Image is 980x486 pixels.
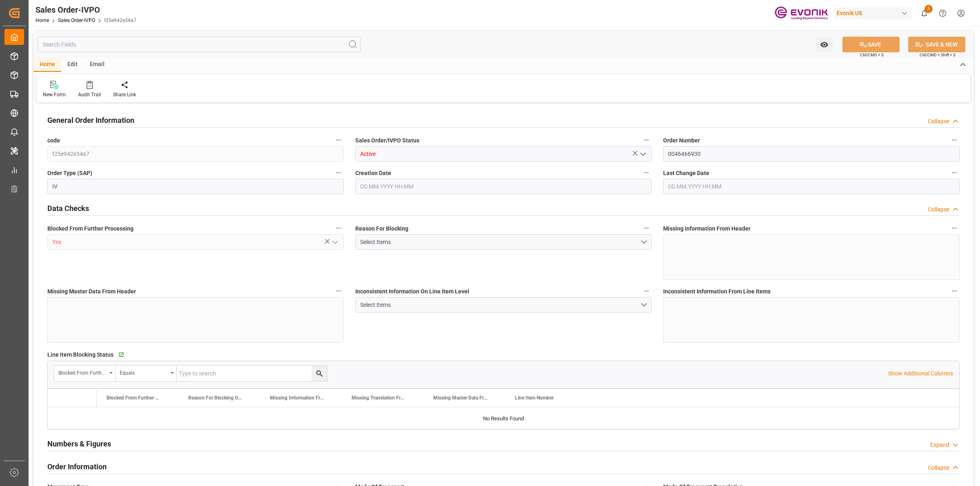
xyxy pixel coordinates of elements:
[47,461,107,472] h2: Order Information
[333,167,344,178] button: Order Type (SAP)
[355,297,652,313] button: open menu
[663,287,771,296] span: Inconsistent Information From Line Items
[54,366,116,381] button: open menu
[47,169,92,178] span: Order Type (SAP)
[433,395,488,401] span: Missing Master Data From SAP
[833,5,915,21] button: Evonik US
[360,238,640,246] div: Select Items
[116,366,177,381] button: open menu
[663,179,960,194] input: DD.MM.YYYY HH:MM
[107,395,161,401] span: Blocked From Further Processing
[84,58,111,72] div: Email
[949,223,960,233] button: Missing Information From Header
[930,441,949,449] div: Expand
[47,287,136,296] span: Missing Master Data From Header
[78,91,101,98] div: Audit Trail
[270,395,325,401] span: Missing Information From Line Item
[641,135,652,145] button: Sales Order/IVPO Status
[329,236,341,249] button: open menu
[355,179,652,194] input: DD.MM.YYYY HH:MM
[333,135,344,145] button: code
[58,367,107,377] div: Blocked From Further Processing
[928,117,949,126] div: Collapse
[920,52,955,58] span: Ctrl/CMD + Shift + S
[924,5,933,13] span: 5
[355,136,419,145] span: Sales Order/IVPO Status
[928,205,949,214] div: Collapse
[949,286,960,296] button: Inconsistent Information From Line Items
[355,169,391,178] span: Creation Date
[663,169,709,178] span: Last Change Date
[915,4,933,22] button: show 5 new notifications
[515,395,554,401] span: Line Item Number
[333,223,344,233] button: Blocked From Further Processing
[61,58,84,72] div: Edit
[352,395,406,401] span: Missing Translation From Master Data
[47,115,134,126] h2: General Order Information
[860,52,884,58] span: Ctrl/CMD + S
[663,224,751,233] span: Missing Information From Header
[120,367,168,377] div: Equals
[113,91,136,98] div: Share Link
[928,464,949,472] div: Collapse
[312,366,327,381] button: search button
[360,301,640,309] div: Select Items
[355,224,408,233] span: Reason For Blocking
[38,37,361,52] input: Search Fields
[641,167,652,178] button: Creation Date
[949,135,960,145] button: Order Number
[637,148,649,160] button: open menu
[641,286,652,296] button: Inconsistent Information On Line Item Level
[949,167,960,178] button: Last Change Date
[355,234,652,250] button: open menu
[833,7,912,19] div: Evonik US
[47,438,111,449] h2: Numbers & Figures
[47,351,114,359] span: Line Item Blocking Status
[663,136,700,145] span: Order Number
[842,37,900,52] button: SAVE
[47,136,60,145] span: code
[888,369,953,378] p: Show Additional Columns
[43,91,66,98] div: New Form
[908,37,965,52] button: SAVE & NEW
[36,4,136,16] div: Sales Order-IVPO
[188,395,243,401] span: Reason For Blocking On This Line Item
[47,203,89,214] h2: Data Checks
[775,6,828,20] img: Evonik-brand-mark-Deep-Purple-RGB.jpeg_1700498283.jpeg
[33,58,61,72] div: Home
[816,37,833,52] button: open menu
[355,287,469,296] span: Inconsistent Information On Line Item Level
[641,223,652,233] button: Reason For Blocking
[47,224,134,233] span: Blocked From Further Processing
[933,4,952,22] button: Help Center
[177,366,327,381] input: Type to search
[36,18,49,23] a: Home
[58,18,95,23] a: Sales Order-IVPO
[333,286,344,296] button: Missing Master Data From Header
